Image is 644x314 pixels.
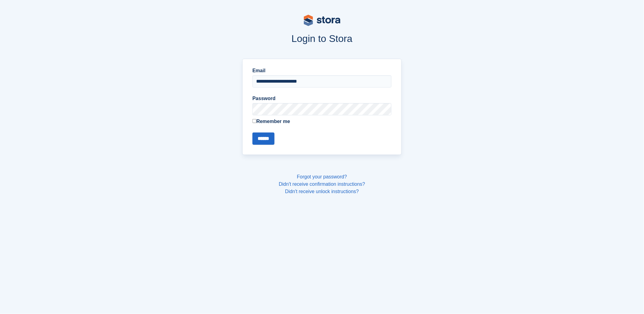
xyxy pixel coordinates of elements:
label: Email [252,67,392,74]
label: Password [252,95,392,102]
h1: Login to Stora [126,33,518,44]
a: Didn't receive unlock instructions? [285,189,359,194]
a: Didn't receive confirmation instructions? [279,181,365,187]
img: stora-logo-53a41332b3708ae10de48c4981b4e9114cc0af31d8433b30ea865607fb682f29.svg [304,15,340,26]
a: Forgot your password? [297,174,347,179]
label: Remember me [252,118,392,125]
input: Remember me [252,119,256,123]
